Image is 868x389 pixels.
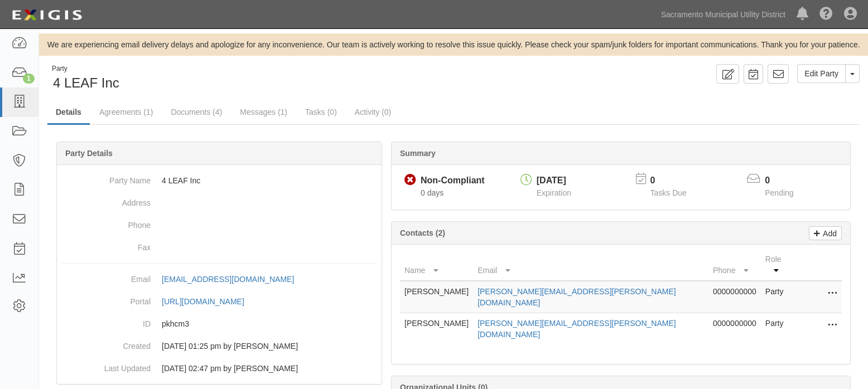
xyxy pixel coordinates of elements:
dt: Created [61,335,151,352]
a: Tasks (0) [297,101,345,123]
a: Add [809,226,842,240]
div: [DATE] [537,174,571,187]
th: Role [761,249,797,281]
dd: 08/13/2025 01:25 pm by Wonda Arbedul [61,335,377,357]
td: [PERSON_NAME] [400,313,473,345]
a: Activity (0) [346,101,399,123]
a: Details [47,101,90,125]
th: Email [473,249,708,281]
i: Non-Compliant [404,174,416,186]
b: Summary [400,149,436,158]
a: [PERSON_NAME][EMAIL_ADDRESS][PERSON_NAME][DOMAIN_NAME] [478,287,676,307]
div: Party [52,64,119,74]
th: Phone [708,249,761,281]
p: 0 [650,174,701,187]
span: Since 08/13/2025 [421,188,443,197]
span: Pending [765,188,793,197]
a: Edit Party [797,64,846,83]
dt: Email [61,268,151,285]
a: [PERSON_NAME][EMAIL_ADDRESS][PERSON_NAME][DOMAIN_NAME] [478,319,676,339]
p: 0 [765,174,807,187]
dt: Last Updated [61,357,151,374]
dt: Portal [61,290,151,307]
a: Documents (4) [162,101,230,123]
span: Expiration [537,188,571,197]
div: We are experiencing email delivery delays and apologize for any inconvenience. Our team is active... [39,39,868,50]
th: Name [400,249,473,281]
td: [PERSON_NAME] [400,281,473,313]
b: Party Details [65,149,113,158]
span: 4 LEAF Inc [53,75,119,90]
a: Agreements (1) [91,101,161,123]
dd: 08/13/2025 02:47 pm by Wonda Arbedul [61,357,377,380]
i: Help Center - Complianz [819,8,833,21]
dt: Phone [61,214,151,231]
div: Non-Compliant [421,174,485,187]
a: Messages (1) [232,101,296,123]
dt: Party Name [61,169,151,186]
p: Add [820,227,837,240]
td: Party [761,313,797,345]
td: 0000000000 [708,281,761,313]
span: Tasks Due [650,188,687,197]
div: 1 [23,74,35,84]
b: Contacts (2) [400,228,445,237]
dt: Fax [61,236,151,253]
div: 4 LEAF Inc [47,64,445,93]
a: Sacramento Municipal Utility District [655,3,791,26]
td: Party [761,281,797,313]
a: [EMAIL_ADDRESS][DOMAIN_NAME] [162,275,306,284]
div: [EMAIL_ADDRESS][DOMAIN_NAME] [162,274,294,285]
a: [URL][DOMAIN_NAME] [162,297,257,306]
dd: 4 LEAF Inc [61,169,377,192]
td: 0000000000 [708,313,761,345]
dd: pkhcm3 [61,313,377,335]
dt: Address [61,192,151,208]
dt: ID [61,313,151,329]
img: logo-5460c22ac91f19d4615b14bd174203de0afe785f0fc80cf4dbbc73dc1793850b.png [8,5,85,25]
